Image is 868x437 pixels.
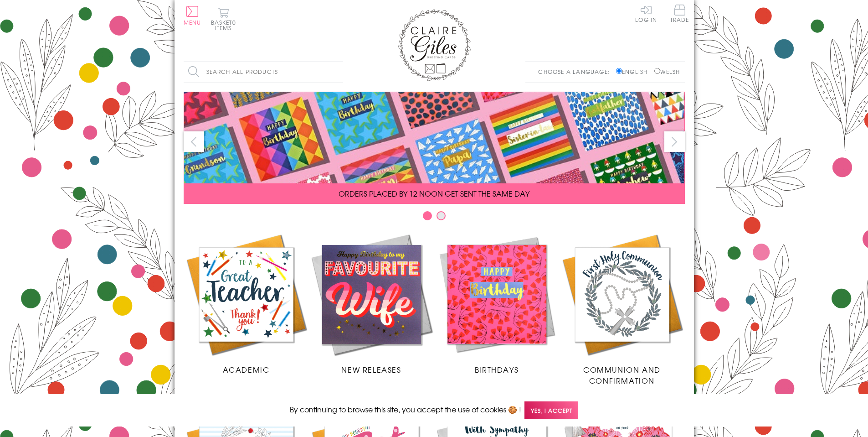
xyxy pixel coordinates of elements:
[434,232,560,375] a: Birthdays
[670,5,689,24] a: Trade
[560,232,685,386] a: Communion and Confirmation
[616,68,652,76] label: English
[670,5,689,22] span: Trade
[309,232,434,375] a: New Releases
[538,68,614,76] p: Choose a language:
[184,211,685,225] div: Carousel Pagination
[334,62,343,82] input: Search
[339,188,529,199] span: ORDERS PLACED BY 12 NOON GET SENT THE SAME DAY
[583,364,661,386] span: Communion and Confirmation
[211,7,236,31] button: Basket0 items
[184,232,309,375] a: Academic
[524,401,578,419] span: Yes, I accept
[341,364,401,375] span: New Releases
[654,68,660,74] input: Welsh
[475,364,519,375] span: Birthdays
[184,131,204,152] button: prev
[423,211,432,220] button: Carousel Page 1 (Current Slide)
[616,68,622,74] input: English
[215,18,236,32] span: 0 items
[223,364,270,375] span: Academic
[398,9,471,81] img: Claire Giles Greetings Cards
[664,131,685,152] button: next
[184,62,343,82] input: Search all products
[437,211,446,220] button: Carousel Page 2
[184,6,201,25] button: Menu
[635,5,657,22] a: Log In
[654,68,680,76] label: Welsh
[184,18,201,26] span: Menu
